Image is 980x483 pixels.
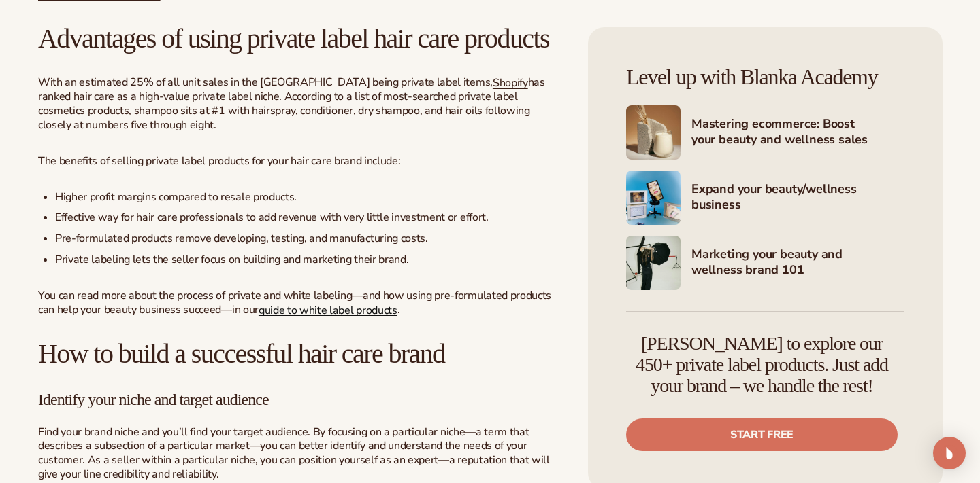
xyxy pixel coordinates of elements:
[691,116,904,149] h4: Mastering ecommerce: Boost your beauty and wellness sales
[38,425,561,482] p: Find your brand niche and you’ll find your target audience. By focusing on a particular niche—a t...
[933,437,966,469] div: Open Intercom Messenger
[626,418,898,451] a: Start free
[691,247,904,280] h4: Marketing your beauty and wellness brand 101
[626,236,904,290] a: Shopify Image 5 Marketing your beauty and wellness brand 101
[38,391,561,408] h3: Identify your niche and target audience
[55,232,561,246] li: Pre-formulated products remove developing, testing, and manufacturing costs.
[626,65,904,89] h4: Level up with Blanka Academy
[38,24,561,54] h2: Advantages of using private label hair care products
[626,171,904,225] a: Shopify Image 4 Expand your beauty/wellness business
[626,236,681,290] img: Shopify Image 5
[626,105,904,160] a: Shopify Image 3 Mastering ecommerce: Boost your beauty and wellness sales
[55,190,561,204] li: Higher profit margins compared to resale products.
[38,154,561,168] p: The benefits of selling private label products for your hair care brand include:
[38,339,561,369] h2: How to build a successful hair care brand
[55,211,561,225] li: Effective way for hair care professionals to add revenue with very little investment or effort.
[259,302,397,317] a: guide to white label products
[626,171,681,225] img: Shopify Image 4
[691,181,904,215] h4: Expand your beauty/wellness business
[38,75,561,132] p: With an estimated 25% of all unit sales in the [GEOGRAPHIC_DATA] being private label items, has r...
[493,75,528,90] a: Shopify
[55,253,561,267] li: Private labeling lets the seller focus on building and marketing their brand.
[626,105,681,160] img: Shopify Image 3
[626,334,898,396] h4: [PERSON_NAME] to explore our 450+ private label products. Just add your brand – we handle the rest!
[38,289,561,317] p: You can read more about the process of private and white labeling—and how using pre-formulated pr...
